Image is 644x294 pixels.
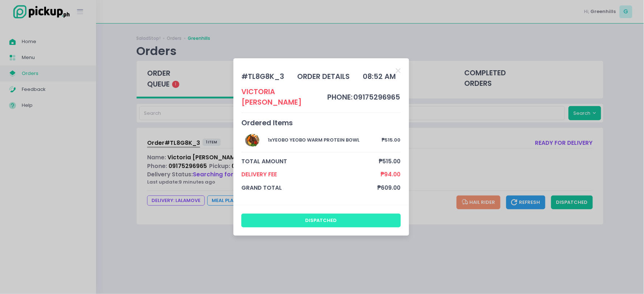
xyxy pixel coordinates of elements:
[327,87,353,108] td: phone:
[354,92,400,102] span: 09175296965
[363,71,396,82] div: 08:52 AM
[241,87,327,108] div: Victoria [PERSON_NAME]
[298,71,350,82] div: order details
[396,67,401,74] button: Close
[378,184,401,192] span: ₱609.00
[379,157,401,165] span: ₱515.00
[241,157,379,165] span: total amount
[241,184,378,192] span: grand total
[241,170,381,178] span: Delivery Fee
[241,118,401,128] div: Ordered Items
[241,71,284,82] div: # TL8G8K_3
[381,170,401,178] span: ₱94.00
[241,214,401,227] button: dispatched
